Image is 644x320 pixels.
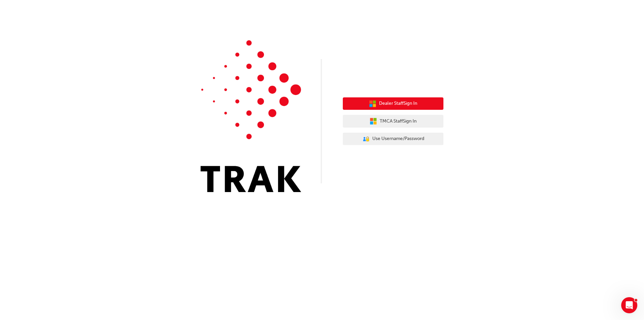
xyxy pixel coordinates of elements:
[621,297,637,313] iframe: Intercom live chat
[343,97,443,110] button: Dealer StaffSign In
[372,135,424,143] span: Use Username/Password
[343,133,443,145] button: Use Username/Password
[343,115,443,128] button: TMCA StaffSign In
[201,40,301,192] img: Trak
[379,100,417,107] span: Dealer Staff Sign In
[380,118,417,125] span: TMCA Staff Sign In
